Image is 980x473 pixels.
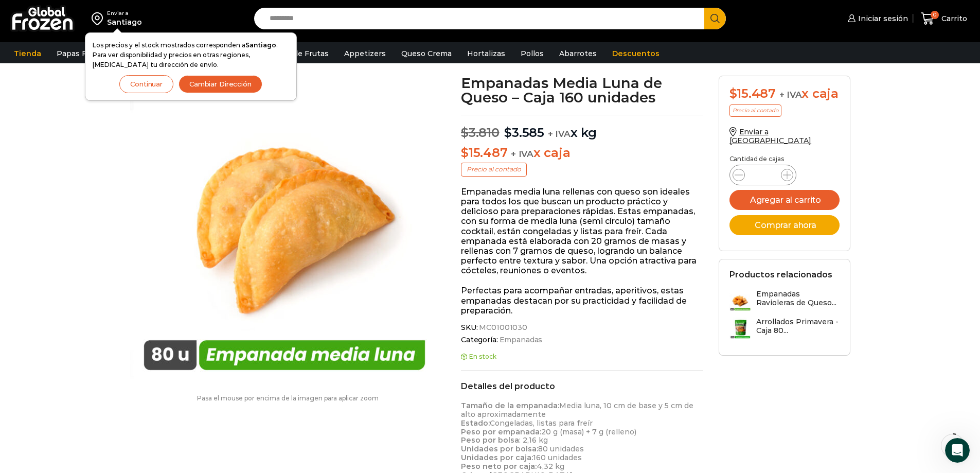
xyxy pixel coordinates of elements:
strong: Peso por bolsa [461,435,519,445]
p: Precio al contado [729,104,781,117]
bdi: 15.487 [461,145,507,160]
span: + IVA [511,149,533,159]
a: Descuentos [607,44,665,63]
span: $ [729,86,737,101]
a: Queso Crema [396,44,457,63]
span: MC01001030 [477,323,527,332]
bdi: 15.487 [729,86,776,101]
img: empanada-media-luna [130,76,439,384]
span: Carrito [939,13,967,24]
button: Search button [704,8,726,29]
strong: Estado: [461,418,490,428]
input: Product quantity [753,168,773,182]
img: address-field-icon.svg [92,10,107,27]
span: + IVA [548,129,571,139]
button: Cambiar Dirección [179,75,262,93]
p: Perfectas para acompañar entradas, aperitivos, estas empanadas destacan por su practicidad y faci... [461,286,703,316]
a: Pollos [515,44,549,63]
p: Pasa el mouse por encima de la imagen para aplicar zoom [130,395,446,402]
h2: Detalles del producto [461,381,703,391]
span: Categoría: [461,336,703,344]
a: Papas Fritas [51,44,109,63]
div: Santiago [107,17,142,27]
span: 0 [931,11,939,19]
h1: Empanadas Media Luna de Queso – Caja 160 unidades [461,76,703,104]
a: Abarrotes [554,44,602,63]
span: SKU: [461,323,703,332]
h3: Empanadas Ravioleras de Queso... [756,290,840,307]
bdi: 3.585 [504,125,544,140]
a: Empanadas [498,336,543,344]
button: Continuar [119,75,173,93]
a: Iniciar sesión [845,8,908,29]
div: Enviar a [107,10,142,17]
span: $ [461,145,469,160]
span: $ [504,125,512,140]
h2: Productos relacionados [729,270,832,279]
strong: Tamaño de la empanada: [461,401,559,410]
p: x kg [461,115,703,141]
h3: Arrollados Primavera - Caja 80... [756,318,840,335]
strong: Unidades por caja: [461,453,533,462]
a: 0 Carrito [918,7,970,31]
bdi: 3.810 [461,125,500,140]
strong: Santiago [245,41,276,49]
strong: Peso neto por caja: [461,462,537,471]
button: Agregar al carrito [729,190,840,210]
span: Iniciar sesión [856,13,908,24]
iframe: Intercom live chat [945,438,970,463]
a: Enviar a [GEOGRAPHIC_DATA] [729,127,812,145]
strong: Peso por empanada: [461,427,541,436]
a: Arrollados Primavera - Caja 80... [729,318,840,340]
span: $ [461,125,469,140]
p: x caja [461,146,703,161]
a: Empanadas Ravioleras de Queso... [729,290,840,312]
a: Pulpa de Frutas [264,44,334,63]
a: Tienda [9,44,46,63]
p: Empanadas media luna rellenas con queso son ideales para todos los que buscan un producto práctic... [461,187,703,276]
button: Comprar ahora [729,215,840,235]
div: x caja [729,86,840,101]
p: Los precios y el stock mostrados corresponden a . Para ver disponibilidad y precios en otras regi... [93,40,289,70]
p: Cantidad de cajas [729,155,840,163]
p: Precio al contado [461,163,527,176]
p: En stock [461,353,703,360]
span: + IVA [779,90,802,100]
a: Appetizers [339,44,391,63]
strong: Unidades por bolsa: [461,444,538,453]
a: Hortalizas [462,44,510,63]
